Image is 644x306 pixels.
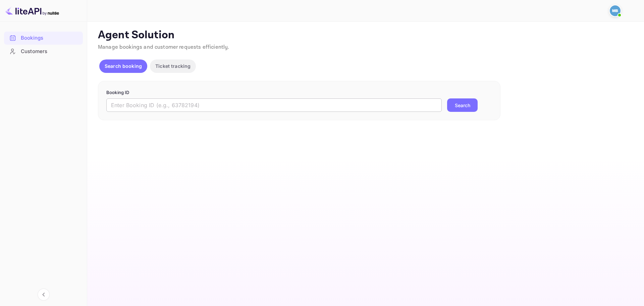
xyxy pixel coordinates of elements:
span: Manage bookings and customer requests efficiently. [98,44,229,51]
div: Customers [21,48,79,55]
a: Bookings [4,32,83,44]
img: Mohcine Belkhir [610,5,621,16]
div: Customers [4,45,83,58]
a: Customers [4,45,83,57]
button: Collapse navigation [38,289,50,301]
p: Booking ID [106,89,492,96]
p: Ticket tracking [155,62,191,70]
input: Enter Booking ID (e.g., 63782194) [106,98,442,112]
div: Bookings [21,34,79,42]
button: Search [447,98,478,112]
p: Search booking [105,62,142,70]
p: Agent Solution [98,29,632,42]
div: Bookings [4,32,83,45]
img: LiteAPI logo [5,5,59,16]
